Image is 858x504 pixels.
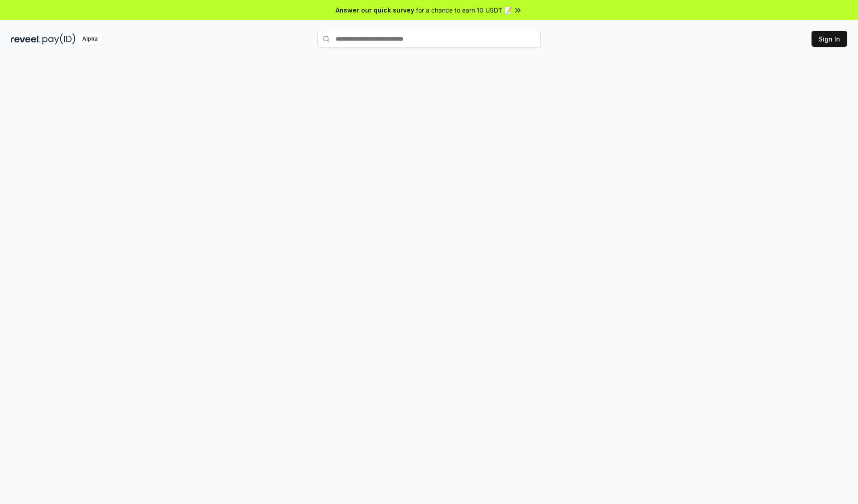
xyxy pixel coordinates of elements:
button: Sign In [812,31,847,47]
div: Alpha [77,33,102,45]
img: pay_id [42,33,76,45]
span: for a chance to earn 10 USDT 📝 [416,5,512,15]
span: Answer our quick survey [336,5,414,15]
img: reveel_dark [11,33,41,45]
